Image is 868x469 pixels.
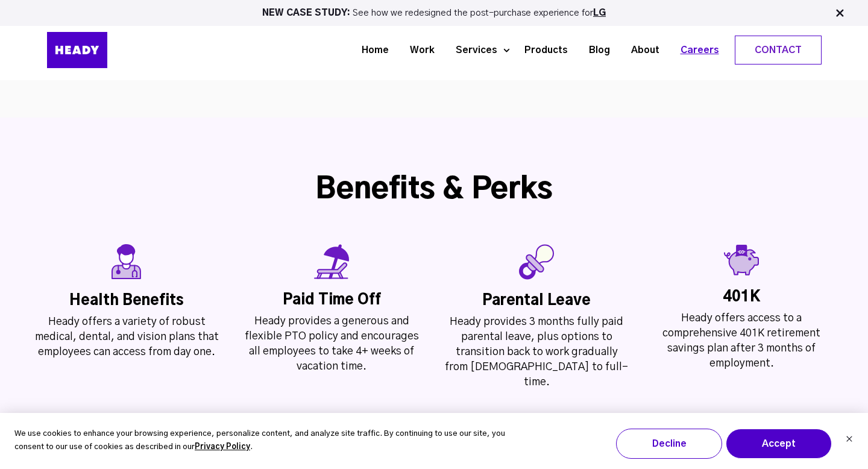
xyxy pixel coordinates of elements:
a: LG [593,8,606,17]
strong: NEW CASE STUDY: [262,8,353,17]
img: Property 1=Health_v2 [112,244,142,280]
button: Dismiss cookie banner [846,434,853,447]
div: Parental Leave [443,292,630,310]
a: Contact [735,36,821,64]
a: Services [441,39,503,61]
a: Work [395,39,441,61]
p: We use cookies to enhance your browsing experience, personalize content, and analyze site traffic... [14,427,506,455]
a: Products [509,39,574,61]
span: Heady offers a variety of robust medical, dental, and vision plans that employees can access from... [35,316,219,357]
div: Navigation Menu [137,36,822,65]
button: Decline [616,429,722,459]
div: 401K [648,288,835,306]
button: Accept [726,429,832,459]
img: Close Bar [834,7,846,19]
div: Heady provides 3 months fully paid parental leave, plus options to transition back to work gradua... [443,315,630,390]
a: Blog [574,39,616,61]
img: Property 1=ParentalLeave_v2 [519,244,554,280]
div: Health Benefits [33,292,220,310]
div: Heady provides a generous and flexible PTO policy and encourages all employees to take 4+ weeks o... [238,314,425,374]
a: About [616,39,665,61]
p: See how we redesigned the post-purchase experience for [5,8,863,17]
img: Property 1=401K_v2 [723,244,760,276]
a: Careers [665,39,725,61]
a: Home [347,39,395,61]
img: Heady_Logo_Web-01 (1) [47,32,107,68]
div: Heady offers access to a comprehensive 401K retirement savings plan after 3 months of employment. [648,311,835,371]
div: Paid Time off [238,291,425,309]
a: Privacy Policy [195,441,250,455]
img: Property 1=Holidays_v2 [314,244,349,279]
